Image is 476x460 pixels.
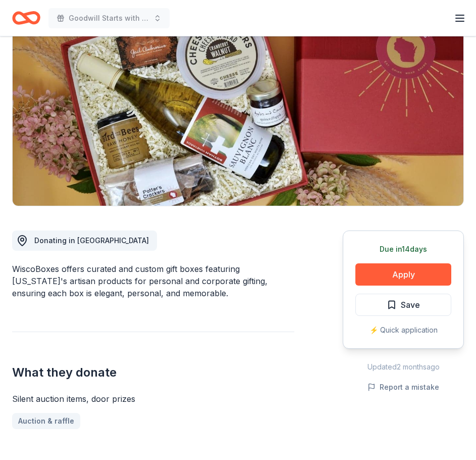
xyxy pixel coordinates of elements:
div: Updated 2 months ago [343,361,464,373]
a: Home [12,6,40,30]
span: Goodwill Starts with You! Gala [69,12,149,24]
button: Goodwill Starts with You! Gala [48,8,170,28]
div: ⚡️ Quick application [355,324,451,336]
button: Report a mistake [367,381,439,393]
button: Apply [355,263,451,286]
a: Auction & raffle [12,413,80,429]
button: Save [355,294,451,316]
h2: What they donate [12,364,294,381]
img: Image for WiscoBoxes [13,13,463,206]
div: Silent auction items, door prizes [12,393,294,405]
div: WiscoBoxes offers curated and custom gift boxes featuring [US_STATE]'s artisan products for perso... [12,263,294,299]
span: Save [401,298,420,311]
div: Due in 14 days [355,243,451,255]
span: Donating in [GEOGRAPHIC_DATA] [34,236,149,245]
